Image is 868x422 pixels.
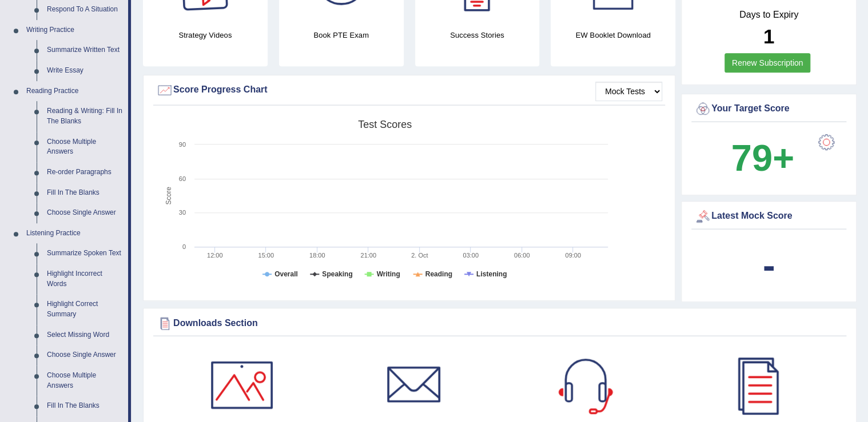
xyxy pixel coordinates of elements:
[694,10,843,20] h4: Days to Expiry
[258,252,274,259] text: 15:00
[182,243,186,250] text: 0
[42,345,128,365] a: Choose Single Answer
[42,162,128,183] a: Re-order Paragraphs
[476,270,507,278] tspan: Listening
[42,294,128,324] a: Highlight Correct Summary
[358,119,412,130] tspan: Test scores
[694,208,843,225] div: Latest Mock Score
[42,183,128,203] a: Fill In The Blanks
[42,264,128,294] a: Highlight Incorrect Words
[309,252,325,259] text: 18:00
[179,175,186,182] text: 60
[207,252,223,259] text: 12:00
[42,396,128,416] a: Fill In The Blanks
[463,252,479,259] text: 03:00
[279,29,404,41] h4: Book PTE Exam
[165,187,173,205] tspan: Score
[42,40,128,61] a: Summarize Written Text
[274,270,298,278] tspan: Overall
[42,203,128,223] a: Choose Single Answer
[156,315,843,332] div: Downloads Section
[143,29,268,41] h4: Strategy Videos
[376,270,400,278] tspan: Writing
[156,82,662,99] div: Score Progress Chart
[731,137,794,179] b: 79+
[179,141,186,148] text: 90
[42,61,128,81] a: Write Essay
[551,29,675,41] h4: EW Booklet Download
[42,132,128,162] a: Choose Multiple Answers
[411,252,428,259] tspan: 2. Oct
[425,270,452,278] tspan: Reading
[514,252,530,259] text: 06:00
[694,101,843,118] div: Your Target Score
[415,29,540,41] h4: Success Stories
[42,101,128,131] a: Reading & Writing: Fill In The Blanks
[179,209,186,216] text: 30
[763,25,774,47] b: 1
[21,81,128,102] a: Reading Practice
[360,252,376,259] text: 21:00
[42,365,128,396] a: Choose Multiple Answers
[565,252,581,259] text: 09:00
[322,270,352,278] tspan: Speaking
[763,244,775,286] b: -
[21,223,128,244] a: Listening Practice
[42,243,128,264] a: Summarize Spoken Text
[42,325,128,345] a: Select Missing Word
[724,53,811,73] a: Renew Subscription
[21,20,128,41] a: Writing Practice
